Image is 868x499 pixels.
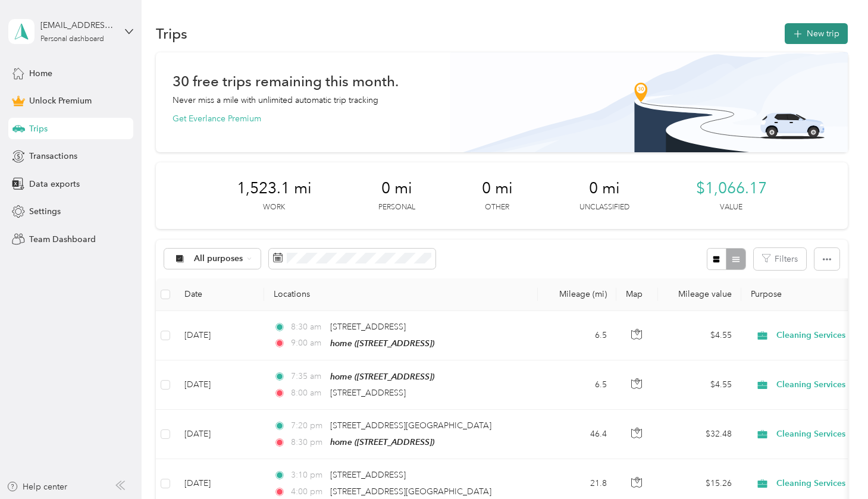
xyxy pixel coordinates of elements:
[175,278,264,311] th: Date
[696,179,767,198] span: $1,066.17
[291,419,325,432] span: 7:20 pm
[29,95,92,107] span: Unlock Premium
[658,410,741,459] td: $32.48
[291,436,325,449] span: 8:30 pm
[330,437,434,447] span: home ([STREET_ADDRESS])
[330,372,434,381] span: home ([STREET_ADDRESS])
[658,360,741,410] td: $4.55
[658,278,741,311] th: Mileage value
[538,360,616,410] td: 6.5
[538,311,616,360] td: 6.5
[330,388,406,398] span: [STREET_ADDRESS]
[785,23,848,44] button: New trip
[173,75,399,87] h1: 30 free trips remaining this month.
[29,67,52,80] span: Home
[485,202,509,213] p: Other
[381,179,412,198] span: 0 mi
[175,360,264,410] td: [DATE]
[330,487,491,497] span: [STREET_ADDRESS][GEOGRAPHIC_DATA]
[291,485,325,498] span: 4:00 pm
[801,432,868,499] iframe: Everlance-gr Chat Button Frame
[616,278,658,311] th: Map
[194,255,243,263] span: All purposes
[156,27,187,40] h1: Trips
[330,420,491,431] span: [STREET_ADDRESS][GEOGRAPHIC_DATA]
[264,278,538,311] th: Locations
[175,311,264,360] td: [DATE]
[450,52,848,152] img: Banner
[589,179,620,198] span: 0 mi
[378,202,415,213] p: Personal
[579,202,629,213] p: Unclassified
[173,112,261,125] button: Get Everlance Premium
[720,202,742,213] p: Value
[29,178,80,190] span: Data exports
[291,337,325,350] span: 9:00 am
[291,370,325,383] span: 7:35 am
[173,94,378,106] p: Never miss a mile with unlimited automatic trip tracking
[263,202,285,213] p: Work
[291,469,325,482] span: 3:10 pm
[538,410,616,459] td: 46.4
[175,410,264,459] td: [DATE]
[658,311,741,360] td: $4.55
[330,470,406,480] span: [STREET_ADDRESS]
[291,321,325,334] span: 8:30 am
[29,205,61,218] span: Settings
[237,179,312,198] span: 1,523.1 mi
[29,233,96,246] span: Team Dashboard
[330,322,406,332] span: [STREET_ADDRESS]
[40,19,115,32] div: [EMAIL_ADDRESS][DOMAIN_NAME]
[330,338,434,348] span: home ([STREET_ADDRESS])
[29,123,48,135] span: Trips
[754,248,806,270] button: Filters
[291,387,325,400] span: 8:00 am
[7,481,67,493] button: Help center
[482,179,513,198] span: 0 mi
[40,36,104,43] div: Personal dashboard
[538,278,616,311] th: Mileage (mi)
[29,150,77,162] span: Transactions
